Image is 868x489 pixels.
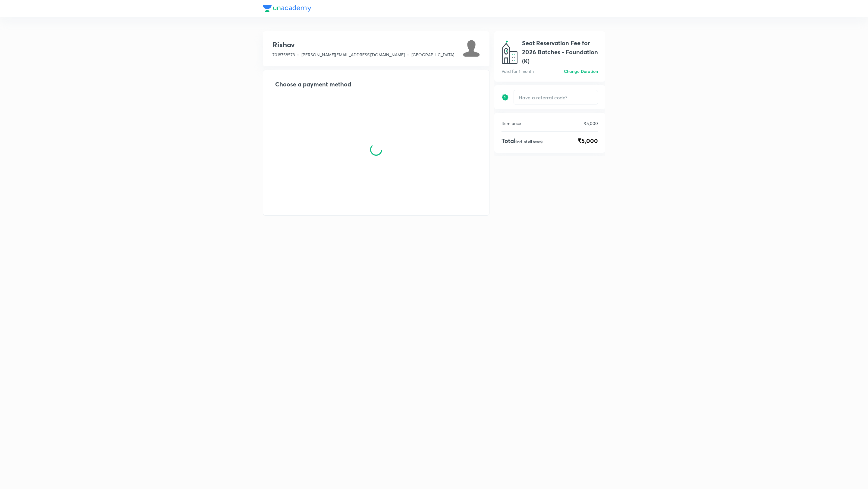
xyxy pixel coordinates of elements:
h1: Seat Reservation Fee for 2026 Batches - Foundation (K) [522,39,598,66]
img: Avatar [463,40,480,57]
h4: Total [502,136,542,145]
span: [PERSON_NAME][EMAIL_ADDRESS][DOMAIN_NAME] [301,52,405,58]
span: [GEOGRAPHIC_DATA] [411,52,454,58]
p: Item price [502,120,521,126]
p: (Incl. of all taxes) [515,139,542,144]
img: avatar [502,39,518,66]
span: 7018758573 [272,52,295,58]
span: • [407,52,409,58]
input: Have a referral code? [514,90,598,104]
span: • [297,52,299,58]
img: discount [502,94,509,101]
h2: Choose a payment method [275,80,477,89]
h3: Rishav [272,40,454,49]
p: ₹5,000 [584,120,598,126]
span: ₹5,000 [577,136,598,145]
h6: Change Duration [564,68,598,74]
p: Valid for 1 month [502,68,534,74]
